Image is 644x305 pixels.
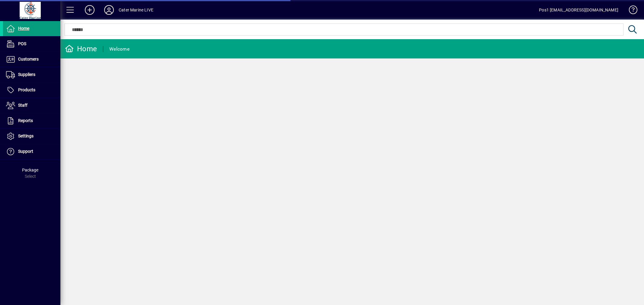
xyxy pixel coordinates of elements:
[18,134,34,138] span: Settings
[99,5,119,15] button: Profile
[18,57,39,61] span: Customers
[119,5,153,15] div: Cater Marine LIVE
[18,118,33,123] span: Reports
[624,1,636,21] a: Knowledge Base
[3,67,60,82] a: Suppliers
[3,83,60,98] a: Products
[80,5,99,15] button: Add
[18,26,29,31] span: Home
[3,52,60,67] a: Customers
[539,5,618,15] div: Pos1 [EMAIL_ADDRESS][DOMAIN_NAME]
[18,72,35,77] span: Suppliers
[3,36,60,52] a: POS
[3,144,60,159] a: Support
[3,113,60,128] a: Reports
[18,41,26,46] span: POS
[18,103,27,108] span: Staff
[3,98,60,113] a: Staff
[22,168,38,172] span: Package
[109,44,130,54] div: Welcome
[3,129,60,144] a: Settings
[65,44,97,54] div: Home
[18,87,35,92] span: Products
[18,149,33,154] span: Support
